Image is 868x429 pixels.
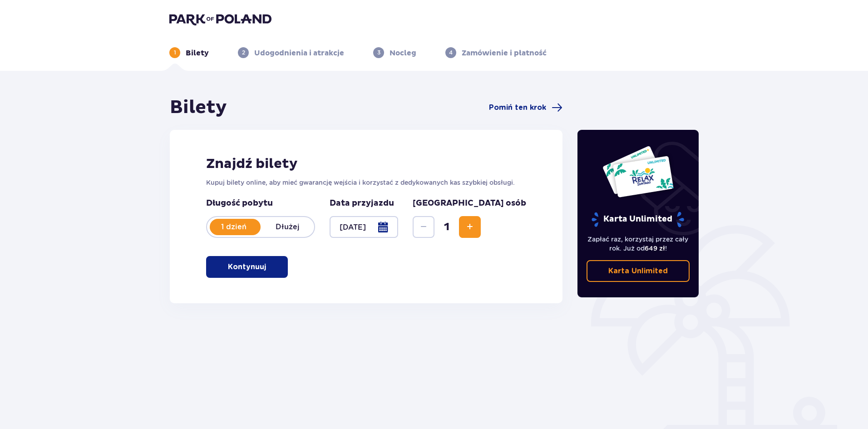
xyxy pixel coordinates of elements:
[330,198,394,209] p: Data przyjazdu
[261,222,314,232] p: Dłużej
[413,198,526,209] p: [GEOGRAPHIC_DATA] osób
[645,245,665,252] span: 649 zł
[413,216,434,238] button: Decrease
[436,220,457,234] span: 1
[462,48,547,58] p: Zamówienie i płatność
[207,222,261,232] p: 1 dzień
[591,212,685,227] p: Karta Unlimited
[587,235,690,253] p: Zapłać raz, korzystaj przez cały rok. Już od !
[390,48,416,58] p: Nocleg
[206,198,315,209] p: Długość pobytu
[587,260,690,282] a: Karta Unlimited
[186,48,209,58] p: Bilety
[489,102,562,113] a: Pomiń ten krok
[206,178,526,187] p: Kupuj bilety online, aby mieć gwarancję wejścia i korzystać z dedykowanych kas szybkiej obsługi.
[377,49,380,57] p: 3
[169,13,271,25] img: Park of Poland logo
[459,216,481,238] button: Increase
[228,262,266,272] p: Kontynuuj
[242,49,245,57] p: 2
[170,96,227,119] h1: Bilety
[608,266,668,276] p: Karta Unlimited
[206,155,526,173] h2: Znajdź bilety
[206,256,288,278] button: Kontynuuj
[449,49,453,57] p: 4
[254,48,344,58] p: Udogodnienia i atrakcje
[489,103,546,113] span: Pomiń ten krok
[174,49,176,57] p: 1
